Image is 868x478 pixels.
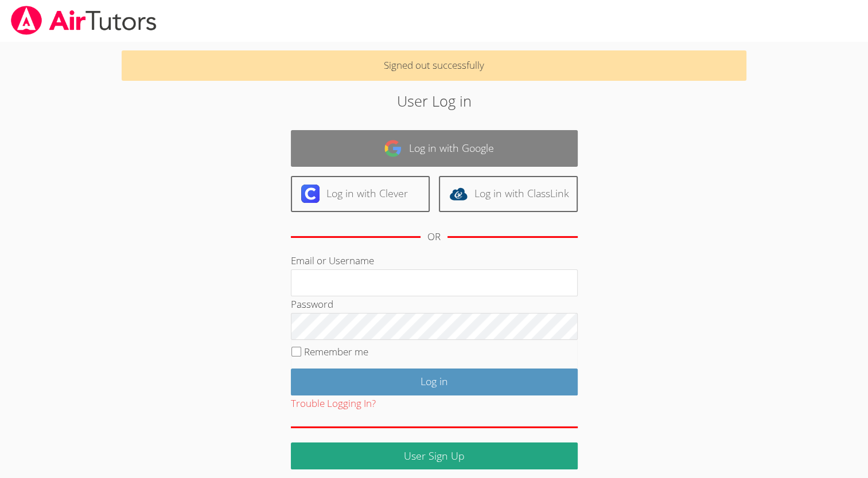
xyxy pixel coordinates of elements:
label: Password [291,297,333,311]
label: Remember me [304,345,368,358]
p: Signed out successfully [122,50,746,81]
a: Log in with Google [291,130,578,166]
img: airtutors_banner-c4298cdbf04f3fff15de1276eac7730deb9818008684d7c2e4769d2f7ddbe033.png [10,6,158,35]
label: Email or Username [291,254,374,267]
a: User Sign Up [291,442,578,469]
img: google-logo-50288ca7cdecda66e5e0955fdab243c47b7ad437acaf1139b6f446037453330a.svg [384,139,402,158]
input: Log in [291,369,578,395]
a: Log in with Clever [291,176,430,212]
button: Trouble Logging In? [291,395,376,412]
a: Log in with ClassLink [439,176,578,212]
img: clever-logo-6eab21bc6e7a338710f1a6ff85c0baf02591cd810cc4098c63d3a4b26e2feb20.svg [301,185,320,203]
img: classlink-logo-d6bb404cc1216ec64c9a2012d9dc4662098be43eaf13dc465df04b49fa7ab582.svg [449,185,468,203]
div: OR [427,229,441,245]
h2: User Log in [200,90,668,112]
